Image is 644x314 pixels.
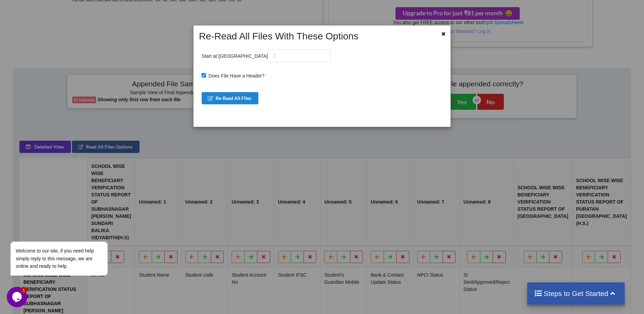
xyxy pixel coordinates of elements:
[268,49,331,62] input: 3
[7,287,29,307] iframe: chat widget
[196,31,427,42] h2: Re-Read All Files With These Options
[534,289,618,298] h4: Steps to Get Started
[7,180,129,283] iframe: chat widget
[202,92,258,104] button: Re-Read All Files
[206,73,264,78] span: Does File Have a Header?
[202,49,331,62] p: Start at [GEOGRAPHIC_DATA]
